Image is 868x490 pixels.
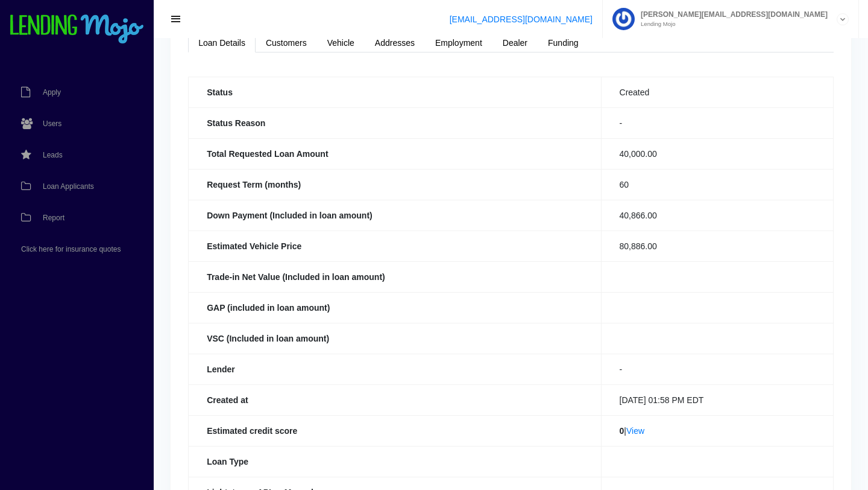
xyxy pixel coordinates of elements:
[189,107,601,138] th: Status Reason
[43,120,61,127] span: Users
[601,77,833,107] td: Created
[189,354,601,384] th: Lender
[189,323,601,354] th: VSC (Included in loan amount)
[256,33,317,52] a: Customers
[189,415,601,446] th: Estimated credit score
[492,33,538,52] a: Dealer
[425,33,492,52] a: Employment
[626,426,644,436] a: View
[601,169,833,200] td: 60
[601,138,833,169] td: 40,000.00
[189,384,601,415] th: Created at
[189,200,601,231] th: Down Payment (Included in loan amount)
[9,14,145,45] img: logo-small.png
[189,261,601,292] th: Trade-in Net Value (Included in loan amount)
[450,14,593,24] a: [EMAIL_ADDRESS][DOMAIN_NAME]
[612,8,635,30] img: Profile image
[189,77,601,107] th: Status
[43,151,63,159] span: Leads
[635,21,828,27] small: Lending Mojo
[538,33,589,52] a: Funding
[601,384,833,415] td: [DATE] 01:58 PM EDT
[189,231,601,261] th: Estimated Vehicle Price
[317,33,365,52] a: Vehicle
[43,214,64,221] span: Report
[601,415,833,446] td: |
[21,246,121,253] span: Click here for insurance quotes
[189,446,601,477] th: Loan Type
[189,292,601,323] th: GAP (included in loan amount)
[365,33,425,52] a: Addresses
[43,183,94,190] span: Loan Applicants
[601,107,833,138] td: -
[601,231,833,261] td: 80,886.00
[189,169,601,200] th: Request Term (months)
[601,200,833,231] td: 40,866.00
[43,89,61,96] span: Apply
[635,11,828,18] span: [PERSON_NAME][EMAIL_ADDRESS][DOMAIN_NAME]
[620,426,624,436] b: 0
[601,354,833,384] td: -
[188,33,256,52] a: Loan Details
[189,138,601,169] th: Total Requested Loan Amount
